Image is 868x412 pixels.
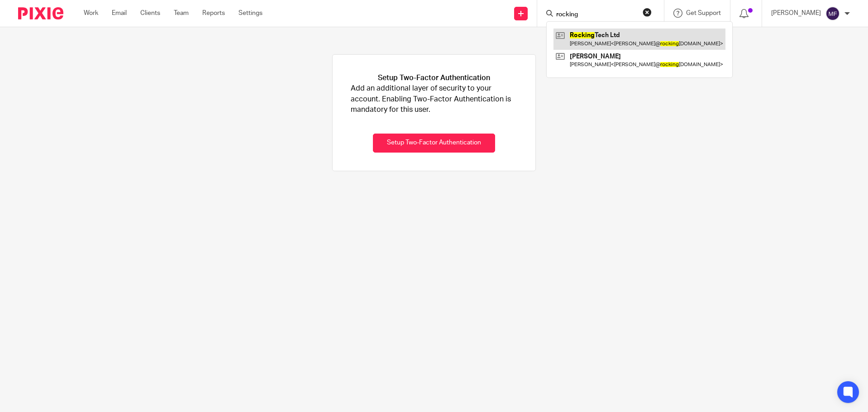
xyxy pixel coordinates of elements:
h1: Setup Two-Factor Authentication [378,73,490,83]
button: Setup Two-Factor Authentication [373,134,495,153]
span: Get Support [686,10,721,16]
input: Search [555,11,637,19]
a: Team [174,9,189,18]
img: Pixie [18,7,63,19]
a: Work [84,9,98,18]
img: svg%3E [825,6,840,21]
button: Clear [643,8,652,17]
a: Reports [202,9,225,18]
a: Clients [140,9,160,18]
p: Add an additional layer of security to your account. Enabling Two-Factor Authentication is mandat... [351,83,517,115]
a: Settings [238,9,262,18]
p: [PERSON_NAME] [771,9,821,18]
a: Email [112,9,127,18]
